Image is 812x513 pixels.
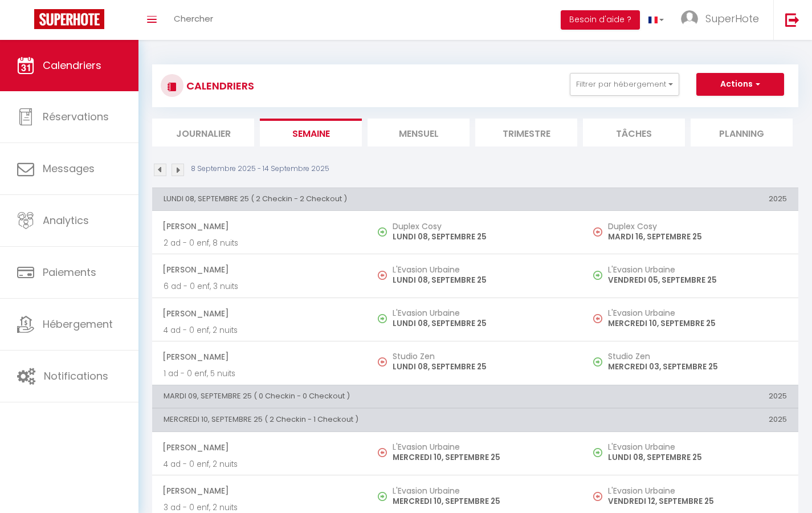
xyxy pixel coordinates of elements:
th: MERCREDI 10, SEPTEMBRE 25 ( 2 Checkin - 1 Checkout ) [152,409,583,431]
th: 2025 [583,385,798,408]
h5: Duplex Cosy [608,222,787,231]
span: [PERSON_NAME] [162,346,356,368]
span: [PERSON_NAME] [162,259,356,280]
img: NO IMAGE [378,357,387,367]
li: Semaine [260,119,362,146]
h5: L'Evasion Urbaine [608,265,787,274]
span: SuperHote [705,11,759,26]
li: Trimestre [475,119,577,146]
span: Réservations [43,109,109,124]
span: Calendriers [43,58,101,72]
th: 2025 [583,409,798,431]
span: Analytics [43,213,89,227]
p: 1 ad - 0 enf, 5 nuits [164,368,356,380]
img: NO IMAGE [593,357,602,367]
li: Tâches [583,119,685,146]
h5: L'Evasion Urbaine [608,442,787,451]
img: NO IMAGE [593,271,602,280]
p: MERCREDI 03, SEPTEMBRE 25 [608,361,787,373]
button: Actions [696,73,784,96]
h5: L'Evasion Urbaine [393,486,572,495]
img: NO IMAGE [593,448,602,457]
h3: CALENDRIERS [183,73,254,99]
li: Mensuel [368,119,470,146]
h5: Duplex Cosy [393,222,572,231]
h5: L'Evasion Urbaine [608,308,787,317]
p: LUNDI 08, SEPTEMBRE 25 [393,361,572,373]
h5: Studio Zen [608,352,787,361]
span: [PERSON_NAME] [162,215,356,237]
p: LUNDI 08, SEPTEMBRE 25 [393,231,572,243]
img: NO IMAGE [593,492,602,501]
th: LUNDI 08, SEPTEMBRE 25 ( 2 Checkin - 2 Checkout ) [152,188,583,210]
p: 2 ad - 0 enf, 8 nuits [164,237,356,249]
p: LUNDI 08, SEPTEMBRE 25 [608,451,787,463]
span: Notifications [44,369,108,383]
p: MERCREDI 10, SEPTEMBRE 25 [393,495,572,507]
button: Filtrer par hébergement [570,73,679,96]
button: Besoin d'aide ? [561,10,640,30]
p: 6 ad - 0 enf, 3 nuits [164,280,356,292]
img: logout [785,13,799,27]
h5: Studio Zen [393,352,572,361]
th: MARDI 09, SEPTEMBRE 25 ( 0 Checkin - 0 Checkout ) [152,385,583,408]
li: Planning [691,119,793,146]
span: Chercher [174,13,213,25]
p: MERCREDI 10, SEPTEMBRE 25 [393,451,572,463]
span: Paiements [43,265,96,279]
p: VENDREDI 05, SEPTEMBRE 25 [608,274,787,286]
button: Ouvrir le widget de chat LiveChat [9,5,43,39]
span: [PERSON_NAME] [162,437,356,458]
li: Journalier [152,119,254,146]
h5: L'Evasion Urbaine [608,486,787,495]
span: [PERSON_NAME] [162,480,356,502]
img: NO IMAGE [593,314,602,323]
p: 8 Septembre 2025 - 14 Septembre 2025 [191,164,329,174]
h5: L'Evasion Urbaine [393,308,572,317]
img: ... [681,10,698,27]
img: NO IMAGE [378,271,387,280]
p: MARDI 16, SEPTEMBRE 25 [608,231,787,243]
p: 4 ad - 0 enf, 2 nuits [164,324,356,336]
span: Messages [43,161,95,176]
p: MERCREDI 10, SEPTEMBRE 25 [608,317,787,329]
img: Super Booking [34,9,104,29]
img: NO IMAGE [378,448,387,457]
img: NO IMAGE [593,227,602,237]
p: VENDREDI 12, SEPTEMBRE 25 [608,495,787,507]
span: Hébergement [43,317,113,331]
span: [PERSON_NAME] [162,303,356,324]
h5: L'Evasion Urbaine [393,265,572,274]
p: LUNDI 08, SEPTEMBRE 25 [393,317,572,329]
th: 2025 [583,188,798,210]
h5: L'Evasion Urbaine [393,442,572,451]
p: 4 ad - 0 enf, 2 nuits [164,458,356,470]
p: LUNDI 08, SEPTEMBRE 25 [393,274,572,286]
